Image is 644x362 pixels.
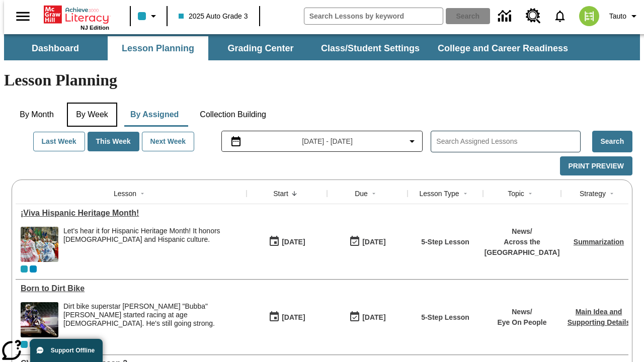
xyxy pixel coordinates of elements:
input: search field [304,8,443,24]
a: Data Center [492,3,520,30]
img: Motocross racer James Stewart flies through the air on his dirt bike. [21,302,58,337]
button: College and Career Readiness [430,36,576,60]
div: SubNavbar [4,36,577,60]
button: Last Week [33,132,85,151]
span: Tauto [609,11,626,22]
div: OL 2025 Auto Grade 4 [30,265,37,273]
button: Class/Student Settings [313,36,428,60]
div: Lesson Type [419,189,459,199]
button: Select a new avatar [573,3,605,29]
button: Sort [606,188,618,200]
div: Current Class [21,265,28,273]
button: Select the date range menu item [226,135,419,147]
button: Support Offline [30,339,103,362]
div: Start [273,189,288,199]
p: News / [497,307,546,317]
button: By Month [12,103,62,127]
button: 09/01/25: First time the lesson was available [265,308,308,327]
div: ¡Viva Hispanic Heritage Month! [21,209,242,218]
div: [DATE] [362,311,385,324]
div: OL 2025 Auto Grade 4 [30,341,37,348]
button: Grading Center [210,36,311,60]
button: Search [592,131,632,152]
span: [DATE] - [DATE] [302,136,353,147]
a: ¡Viva Hispanic Heritage Month! , Lessons [21,209,242,218]
a: Born to Dirt Bike, Lessons [21,284,242,293]
div: Born to Dirt Bike [21,284,242,293]
img: A photograph of Hispanic women participating in a parade celebrating Hispanic culture. The women ... [21,227,58,262]
span: NJ Edition [80,25,109,31]
a: Summarization [574,238,624,246]
p: Eye On People [497,317,546,328]
div: [DATE] [282,236,305,248]
button: 09/01/25: Last day the lesson can be accessed [346,308,389,327]
div: Home [44,4,109,31]
svg: Collapse Date Range Filter [406,135,418,147]
button: 09/01/25: Last day the lesson can be accessed [346,232,389,251]
h1: Lesson Planning [4,71,640,89]
button: Collection Building [192,103,274,127]
span: 2025 Auto Grade 3 [179,11,248,22]
button: Sort [288,188,300,200]
button: This Week [88,132,139,151]
a: Notifications [547,3,573,29]
div: [DATE] [282,311,305,324]
div: Topic [508,189,524,199]
p: 5-Step Lesson [421,237,469,247]
button: Sort [524,188,536,200]
div: [DATE] [362,236,385,248]
button: Dashboard [5,36,106,60]
button: Class color is light blue. Change class color [134,7,164,25]
div: Lesson [114,189,136,199]
p: News / [485,226,560,237]
button: Sort [368,188,380,200]
div: Let's hear it for Hispanic Heritage Month! It honors [DEMOGRAPHIC_DATA] and Hispanic culture. [63,227,242,244]
a: Main Idea and Supporting Details [568,308,630,326]
img: avatar image [579,6,599,26]
div: Let's hear it for Hispanic Heritage Month! It honors Hispanic Americans and Hispanic culture. [63,227,242,262]
button: 09/01/25: First time the lesson was available [265,232,308,251]
div: Due [355,189,368,199]
button: Print Preview [560,156,632,176]
div: Dirt bike superstar [PERSON_NAME] "Bubba" [PERSON_NAME] started racing at age [DEMOGRAPHIC_DATA].... [63,302,242,327]
a: Resource Center, Will open in new tab [520,3,547,30]
div: Strategy [580,189,606,199]
button: Lesson Planning [108,36,208,60]
button: Sort [459,188,471,200]
div: SubNavbar [4,34,640,60]
input: Search Assigned Lessons [436,134,580,149]
button: Next Week [142,132,195,151]
p: Across the [GEOGRAPHIC_DATA] [485,237,560,258]
div: Dirt bike superstar James "Bubba" Stewart started racing at age 4. He's still going strong. [63,302,242,337]
button: Open side menu [8,2,38,31]
button: Sort [136,188,148,200]
button: By Assigned [122,103,187,127]
button: Profile/Settings [605,7,644,25]
a: Home [44,5,109,25]
span: Support Offline [51,347,95,354]
p: 5-Step Lesson [421,312,469,323]
button: By Week [67,103,117,127]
